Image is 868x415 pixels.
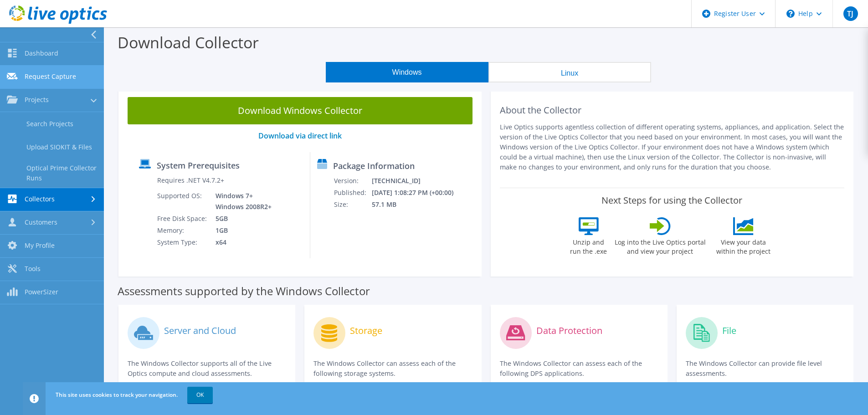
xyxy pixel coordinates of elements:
label: Requires .NET V4.7.2+ [157,176,224,185]
td: Free Disk Space: [157,213,209,225]
a: OK [187,387,213,403]
p: Live Optics supports agentless collection of different operating systems, appliances, and applica... [500,122,845,172]
label: Server and Cloud [164,326,236,335]
td: Supported OS: [157,190,209,213]
p: The Windows Collector supports all of the Live Optics compute and cloud assessments. [128,359,286,379]
td: [TECHNICAL_ID] [371,175,466,187]
p: The Windows Collector can assess each of the following storage systems. [313,359,472,379]
td: 1GB [209,225,273,236]
label: Data Protection [536,326,602,335]
td: x64 [209,236,273,248]
label: System Prerequisites [157,161,240,170]
label: Log into the Live Optics portal and view your project [614,235,706,256]
label: Download Collector [118,32,259,53]
td: 57.1 MB [371,199,466,210]
p: The Windows Collector can provide file level assessments. [686,359,844,379]
button: Windows [326,62,488,82]
label: File [722,326,736,335]
td: System Type: [157,236,209,248]
button: Linux [488,62,651,82]
p: The Windows Collector can assess each of the following DPS applications. [500,359,658,379]
a: Download via direct link [258,131,342,141]
a: Download Windows Collector [128,97,473,124]
td: 5GB [209,213,273,225]
td: Memory: [157,225,209,236]
label: Assessments supported by the Windows Collector [118,287,370,296]
label: Storage [350,326,382,335]
label: Unzip and run the .exe [568,235,610,256]
label: Next Steps for using the Collector [601,195,742,206]
td: Size: [334,199,371,210]
label: View your data within the project [711,235,776,256]
td: Published: [334,187,371,199]
h2: About the Collector [500,105,845,116]
td: Version: [334,175,371,187]
span: TJ [843,6,858,21]
span: This site uses cookies to track your navigation. [56,391,178,399]
label: Package Information [333,161,415,170]
svg: \n [786,10,795,18]
td: Windows 7+ Windows 2008R2+ [209,190,273,213]
td: [DATE] 1:08:27 PM (+00:00) [371,187,466,199]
